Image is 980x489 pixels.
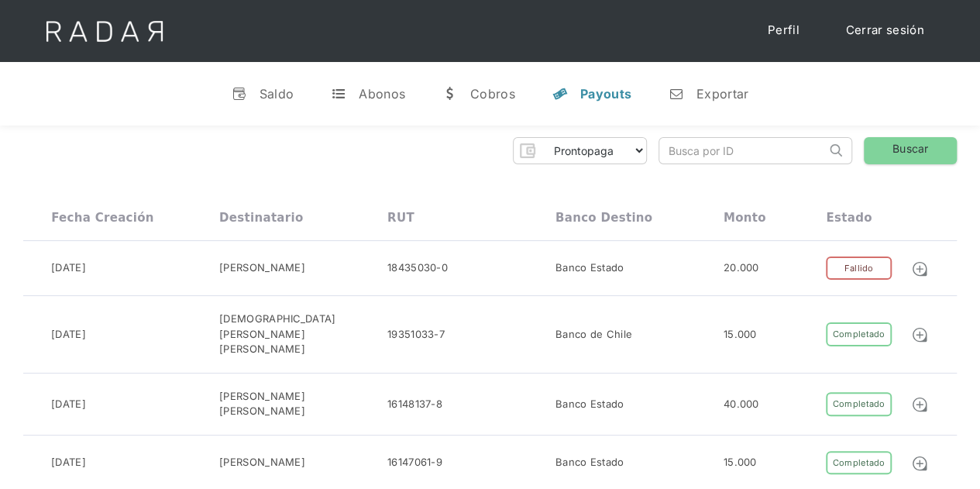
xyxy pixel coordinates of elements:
[552,86,568,102] div: y
[555,260,624,276] div: Banco Estado
[331,86,346,102] div: t
[826,322,891,346] div: Completado
[51,260,86,276] div: [DATE]
[219,211,303,225] div: Destinatario
[696,86,748,102] div: Exportar
[387,397,442,412] div: 16148137-8
[470,86,515,102] div: Cobros
[387,455,442,470] div: 16147061-9
[387,260,448,276] div: 18435030-0
[219,260,305,276] div: [PERSON_NAME]
[51,327,86,343] div: [DATE]
[51,455,86,470] div: [DATE]
[724,455,757,470] div: 15.000
[911,396,928,413] img: Detalle
[724,211,766,225] div: Monto
[911,326,928,343] img: Detalle
[826,257,891,281] div: Fallido
[442,86,458,102] div: w
[387,211,414,225] div: RUT
[359,86,405,102] div: Abonos
[911,260,928,277] img: Detalle
[555,327,632,343] div: Banco de Chile
[669,86,684,102] div: n
[830,15,940,46] a: Cerrar sesión
[752,15,815,46] a: Perfil
[911,455,928,472] img: Detalle
[51,397,86,412] div: [DATE]
[826,211,872,225] div: Estado
[555,397,624,412] div: Banco Estado
[387,327,445,343] div: 19351033-7
[513,137,647,164] form: Form
[555,455,624,470] div: Banco Estado
[260,86,294,102] div: Saldo
[864,137,957,164] a: Buscar
[580,86,631,102] div: Payouts
[826,392,891,416] div: Completado
[219,312,387,357] div: [DEMOGRAPHIC_DATA][PERSON_NAME] [PERSON_NAME]
[724,260,759,276] div: 20.000
[555,211,652,225] div: Banco destino
[51,211,154,225] div: Fecha creación
[219,455,305,470] div: [PERSON_NAME]
[659,138,826,164] input: Busca por ID
[724,327,757,343] div: 15.000
[219,389,387,419] div: [PERSON_NAME] [PERSON_NAME]
[724,397,759,412] div: 40.000
[232,86,247,102] div: v
[826,451,891,475] div: Completado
